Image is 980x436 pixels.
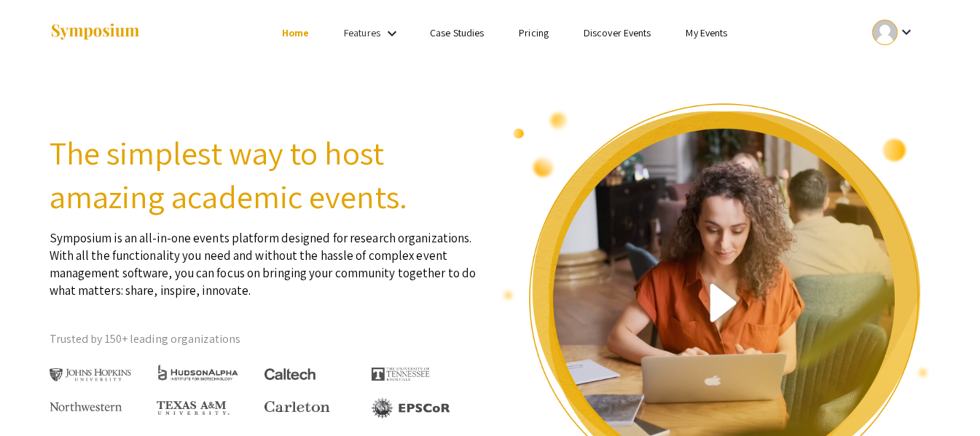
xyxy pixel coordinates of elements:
[282,26,309,39] a: Home
[50,131,479,218] h2: The simplest way to host amazing academic events.
[430,26,484,39] a: Case Studies
[372,368,430,381] img: The University of Tennessee
[857,16,930,49] button: Expand account dropdown
[157,401,230,416] img: Texas A&M University
[50,368,132,382] img: Johns Hopkins University
[519,26,549,39] a: Pricing
[686,26,727,39] a: My Events
[344,26,380,39] a: Features
[50,218,479,299] p: Symposium is an all-in-one events platform designed for research organizations. With all the func...
[372,397,452,419] img: EPSCOR
[383,25,401,42] mat-icon: Expand Features list
[898,23,915,41] mat-icon: Expand account dropdown
[157,364,239,381] img: HudsonAlpha
[50,402,122,411] img: Northwestern
[264,401,330,413] img: Carleton
[50,328,479,350] p: Trusted by 150+ leading organizations
[584,26,651,39] a: Discover Events
[50,23,141,42] img: Symposium by ForagerOne
[264,368,315,381] img: Caltech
